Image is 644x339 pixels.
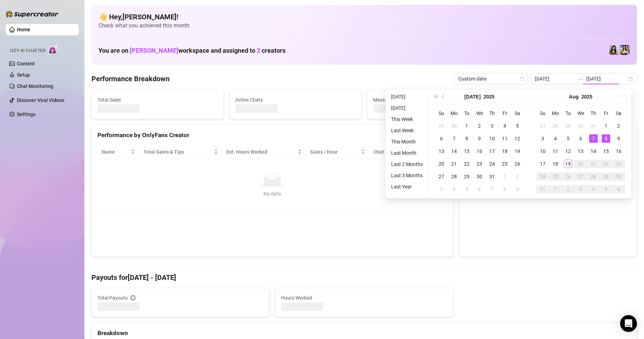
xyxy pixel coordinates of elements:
span: calendar [520,77,524,81]
a: Content [17,61,35,66]
span: Total Sales & Tips [144,148,212,156]
input: End date [586,75,626,83]
div: Est. Hours Worked [227,148,296,156]
span: Messages Sent [373,96,493,104]
th: Name [97,145,139,159]
h4: Payouts for [DATE] - [DATE] [91,273,637,282]
span: Sales / Hour [310,148,359,156]
h4: 👋 Hey, [PERSON_NAME] ! [98,12,630,22]
a: Chat Monitoring [17,83,53,89]
div: No data [104,190,440,198]
img: logo-BBDzfeDw.svg [6,11,58,18]
a: Home [17,27,30,32]
img: AI Chatter [48,45,59,55]
span: 2 [257,47,260,54]
a: Setup [17,72,30,78]
span: Total Sales [97,96,218,104]
span: [PERSON_NAME] [130,47,178,54]
div: Open Intercom Messenger [620,315,637,332]
span: Total Payouts [97,294,128,302]
th: Total Sales & Tips [139,145,222,159]
span: to [578,76,584,82]
input: Start date [535,75,575,83]
span: Check what you achieved this month [98,22,630,30]
span: Active Chats [235,96,356,104]
a: Settings [17,111,36,117]
a: Discover Viral Videos [17,97,64,103]
span: Name [102,148,129,156]
th: Sales / Hour [306,145,369,159]
th: Chat Conversion [369,145,447,159]
h4: Performance Breakdown [91,74,170,84]
span: Custom date [458,73,524,84]
div: Performance by OnlyFans Creator [97,130,447,140]
img: Ashley [609,45,619,55]
span: swap-right [578,76,584,82]
span: Hours Worked [281,294,447,302]
span: info-circle [130,295,135,300]
h1: You are on workspace and assigned to creators [98,47,286,55]
span: Izzy AI Chatter [10,47,45,54]
div: Sales by OnlyFans Creator [465,130,631,140]
img: 𝐀𝐬𝐡𝐥𝐞𝐲 [620,45,630,55]
span: Chat Conversion [374,148,437,156]
div: Breakdown [97,328,631,338]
